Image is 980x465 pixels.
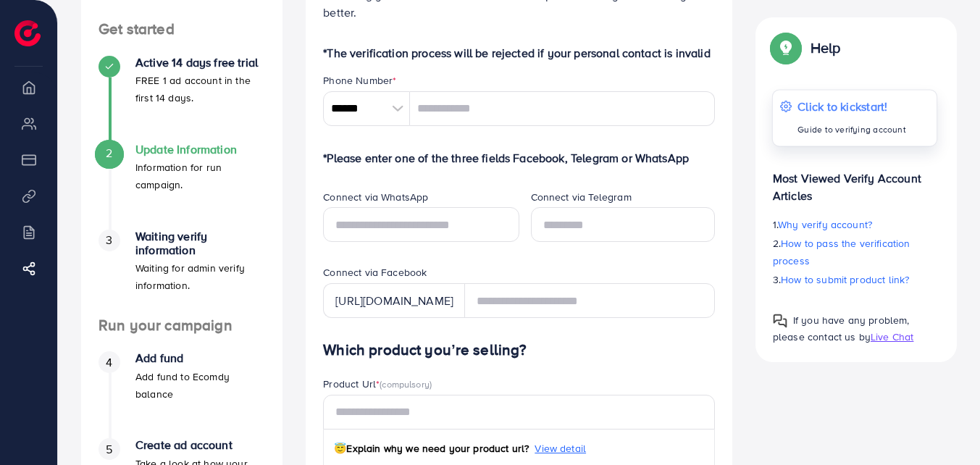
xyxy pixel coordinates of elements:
[918,400,969,454] iframe: Chat
[323,283,465,318] div: [URL][DOMAIN_NAME]
[106,354,112,371] span: 4
[531,190,632,204] label: Connect via Telegram
[773,236,910,268] span: How to pass the verification process
[781,272,909,287] span: How to submit product link?
[323,149,715,167] p: *Please enter one of the three fields Facebook, Telegram or WhatsApp
[797,98,906,115] p: Click to kickstart!
[81,230,282,317] li: Waiting verify information
[773,313,910,344] span: If you have any problem, please contact us by
[773,271,937,288] p: 3.
[334,441,529,456] span: Explain why we need your product url?
[135,351,265,365] h4: Add fund
[535,441,586,456] span: View detail
[773,216,937,233] p: 1.
[135,143,265,156] h4: Update Information
[323,44,715,62] p: *The verification process will be rejected if your personal contact is invalid
[135,438,265,452] h4: Create ad account
[135,259,265,294] p: Waiting for admin verify information.
[797,121,906,138] p: Guide to verifying account
[135,56,265,70] h4: Active 14 days free trial
[135,72,265,106] p: FREE 1 ad account in the first 14 days.
[81,56,282,143] li: Active 14 days free trial
[871,330,913,344] span: Live Chat
[135,159,265,193] p: Information for run campaign.
[323,377,432,391] label: Product Url
[778,217,872,232] span: Why verify account?
[773,158,937,204] p: Most Viewed Verify Account Articles
[81,20,282,38] h4: Get started
[106,441,112,458] span: 5
[323,341,715,359] h4: Which product you’re selling?
[773,235,937,269] p: 2.
[773,35,799,61] img: Popup guide
[81,143,282,230] li: Update Information
[323,265,427,280] label: Connect via Facebook
[334,441,346,456] span: 😇
[81,317,282,335] h4: Run your campaign
[106,145,112,162] span: 2
[811,39,841,56] p: Help
[773,314,787,328] img: Popup guide
[135,368,265,403] p: Add fund to Ecomdy balance
[135,230,265,257] h4: Waiting verify information
[323,73,396,88] label: Phone Number
[81,351,282,438] li: Add fund
[380,377,432,390] span: (compulsory)
[106,232,112,248] span: 3
[323,190,428,204] label: Connect via WhatsApp
[14,20,41,46] img: logo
